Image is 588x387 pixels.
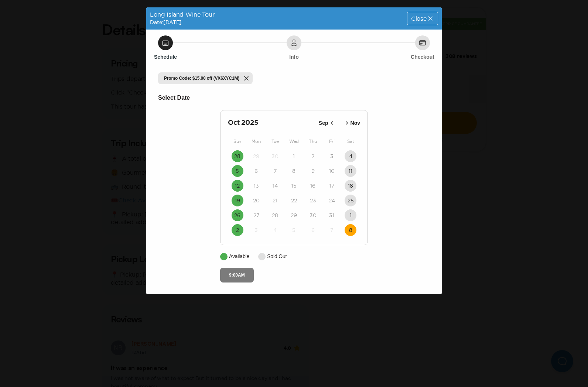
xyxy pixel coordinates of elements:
[250,180,262,192] button: 13
[274,167,277,175] time: 7
[158,93,430,103] h6: Select Date
[307,224,319,236] button: 6
[253,212,259,219] time: 27
[292,226,295,234] time: 5
[348,197,354,204] time: 25
[329,182,334,189] time: 17
[232,209,243,221] button: 26
[291,212,297,219] time: 29
[291,182,297,189] time: 15
[307,150,319,162] button: 2
[330,226,333,234] time: 7
[307,195,319,206] button: 23
[326,224,338,236] button: 7
[326,209,338,221] button: 31
[326,195,338,206] button: 24
[232,195,243,206] button: 19
[273,197,277,204] time: 21
[272,212,278,219] time: 28
[253,197,260,204] time: 20
[345,180,356,192] button: 18
[253,153,259,160] time: 29
[292,167,295,175] time: 8
[291,197,297,204] time: 22
[288,195,300,206] button: 22
[288,150,300,162] button: 1
[269,150,281,162] button: 30
[269,224,281,236] button: 4
[284,137,303,146] div: Wed
[345,165,356,177] button: 11
[329,212,334,219] time: 31
[273,182,278,189] time: 14
[311,153,314,160] time: 2
[319,119,328,127] p: Sep
[254,182,259,189] time: 13
[232,165,243,177] button: 5
[254,167,258,175] time: 6
[310,182,315,189] time: 16
[234,212,240,219] time: 26
[235,197,240,204] time: 19
[250,150,262,162] button: 29
[329,197,335,204] time: 24
[220,268,254,282] button: 9:00AM
[235,182,240,189] time: 12
[247,137,266,146] div: Mon
[345,209,356,221] button: 1
[307,180,319,192] button: 16
[411,53,434,61] h6: Checkout
[349,167,352,175] time: 11
[293,153,295,160] time: 1
[349,226,352,234] time: 8
[326,180,338,192] button: 17
[350,212,352,219] time: 1
[348,182,353,189] time: 18
[288,224,300,236] button: 5
[349,153,352,160] time: 4
[271,153,278,160] time: 30
[269,195,281,206] button: 21
[232,150,243,162] button: 28
[311,167,315,175] time: 9
[228,137,247,146] div: Sun
[311,226,315,234] time: 6
[269,165,281,177] button: 7
[310,197,316,204] time: 23
[228,118,317,128] h2: Oct 2025
[232,180,243,192] button: 12
[273,226,277,234] time: 4
[288,165,300,177] button: 8
[164,75,239,81] span: Promo Code: $15.00 off (VX6XYC1M)
[307,165,319,177] button: 9
[304,137,322,146] div: Thu
[154,53,177,61] h6: Schedule
[326,150,338,162] button: 3
[351,119,360,127] p: Nov
[307,209,319,221] button: 30
[288,209,300,221] button: 29
[236,226,239,234] time: 2
[322,137,341,146] div: Fri
[345,150,356,162] button: 4
[269,180,281,192] button: 14
[289,53,299,61] h6: Info
[236,167,239,175] time: 5
[150,11,215,18] span: Long Island Wine Tour
[330,153,334,160] time: 3
[310,212,317,219] time: 30
[250,195,262,206] button: 20
[288,180,300,192] button: 15
[234,153,240,160] time: 28
[267,253,287,260] p: Sold Out
[250,209,262,221] button: 27
[250,224,262,236] button: 3
[329,167,335,175] time: 10
[411,16,427,21] span: Close
[229,253,249,260] p: Available
[341,117,362,129] button: Nov
[345,224,356,236] button: 8
[250,165,262,177] button: 6
[345,195,356,206] button: 25
[266,137,284,146] div: Tue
